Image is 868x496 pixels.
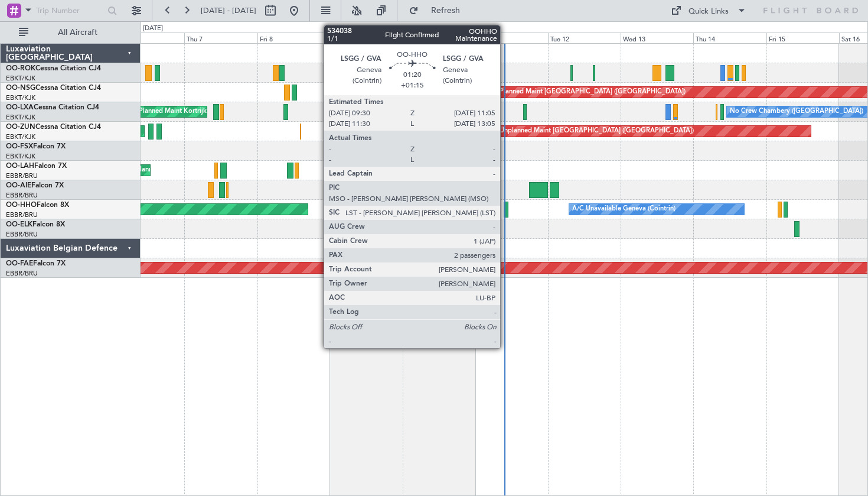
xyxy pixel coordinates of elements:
[6,132,35,141] a: EBKT/KJK
[500,83,686,101] div: Planned Maint [GEOGRAPHIC_DATA] ([GEOGRAPHIC_DATA])
[6,210,38,219] a: EBBR/BRU
[6,163,67,170] a: OO-LAHFalcon 7X
[257,33,330,43] div: Fri 8
[403,33,475,43] div: Sun 10
[6,230,38,239] a: EBBR/BRU
[693,33,766,43] div: Thu 14
[730,103,863,121] div: No Crew Chambery ([GEOGRAPHIC_DATA])
[6,143,33,150] span: OO-FSX
[421,7,471,15] span: Refresh
[6,182,64,189] a: OO-AIEFalcon 7X
[112,33,184,43] div: Wed 6
[31,28,125,37] span: All Aircraft
[6,143,66,150] a: OO-FSXFalcon 7X
[6,202,69,209] a: OO-HHOFalcon 8X
[6,65,35,72] span: OO-ROK
[6,85,35,92] span: OO-NSG
[6,260,33,267] span: OO-FAE
[184,33,257,43] div: Thu 7
[688,6,729,18] div: Quick Links
[6,182,31,189] span: OO-AIE
[6,152,35,161] a: EBKT/KJK
[621,33,693,43] div: Wed 13
[330,33,403,43] div: Sat 9
[6,113,35,122] a: EBKT/KJK
[403,1,474,20] button: Refresh
[6,104,34,111] span: OO-LXA
[475,33,548,43] div: Mon 11
[201,5,256,16] span: [DATE] - [DATE]
[6,104,99,111] a: OO-LXACessna Citation CJ4
[6,65,101,72] a: OO-ROKCessna Citation CJ4
[6,221,65,228] a: OO-ELKFalcon 8X
[6,269,38,278] a: EBBR/BRU
[6,202,37,209] span: OO-HHO
[500,122,694,140] div: Unplanned Maint [GEOGRAPHIC_DATA] ([GEOGRAPHIC_DATA])
[143,24,163,34] div: [DATE]
[6,191,38,200] a: EBBR/BRU
[766,33,839,43] div: Fri 15
[6,124,101,131] a: OO-ZUNCessna Citation CJ4
[6,93,35,102] a: EBKT/KJK
[6,74,35,83] a: EBKT/KJK
[6,221,32,228] span: OO-ELK
[6,163,34,170] span: OO-LAH
[572,200,676,218] div: A/C Unavailable Geneva (Cointrin)
[6,85,101,92] a: OO-NSGCessna Citation CJ4
[36,2,104,20] input: Trip Number
[548,33,621,43] div: Tue 12
[665,1,752,20] button: Quick Links
[6,171,38,180] a: EBBR/BRU
[6,260,66,267] a: OO-FAEFalcon 7X
[6,124,35,131] span: OO-ZUN
[13,23,128,42] button: All Aircraft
